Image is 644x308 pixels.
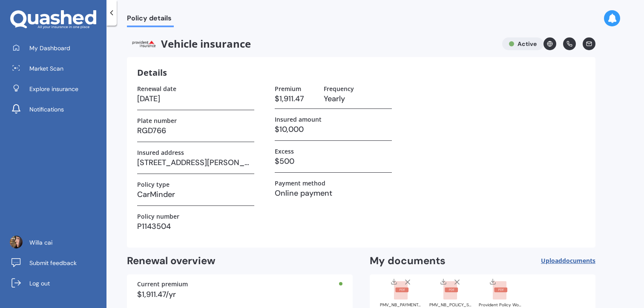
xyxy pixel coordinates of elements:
[479,303,521,307] div: Provident Policy Wording.pdf
[541,254,595,268] button: Uploaddocuments
[29,64,63,73] span: Market Scan
[275,148,294,155] label: Excess
[127,254,353,268] h2: Renewal overview
[137,220,254,233] h3: P1143504
[275,92,317,105] h3: $1,911.47
[137,156,254,169] h3: [STREET_ADDRESS][PERSON_NAME]新西兰
[137,92,254,105] h3: [DATE]
[275,85,301,92] label: Premium
[6,234,106,251] a: Willa cai
[29,238,52,247] span: Willa cai
[275,116,322,123] label: Insured amount
[6,275,106,292] a: Log out
[275,187,392,200] h3: Online payment
[29,259,77,267] span: Submit feedback
[324,85,354,92] label: Frequency
[275,180,325,187] label: Payment method
[137,117,177,124] label: Plate number
[137,149,184,156] label: Insured address
[29,105,64,114] span: Notifications
[127,37,495,50] span: Vehicle insurance
[127,37,161,50] img: Provident.png
[380,303,423,307] div: PMV_NB_PAYMENT_ADVICE_1294258.pdf
[137,188,254,201] h3: CarMinder
[137,85,176,92] label: Renewal date
[137,213,179,220] label: Policy number
[29,279,50,288] span: Log out
[6,254,106,271] a: Submit feedback
[6,40,106,57] a: My Dashboard
[137,291,342,298] div: $1,911.47/yr
[137,124,254,137] h3: RGD766
[562,257,595,265] span: documents
[6,80,106,97] a: Explore insurance
[6,101,106,118] a: Notifications
[137,67,167,78] h3: Details
[6,60,106,77] a: Market Scan
[370,254,446,268] h2: My documents
[429,303,472,307] div: PMV_NB_POLICY_SCHEDULE_1294257.pdf
[127,14,174,26] span: Policy details
[29,44,70,52] span: My Dashboard
[137,181,170,188] label: Policy type
[10,236,23,248] img: ACg8ocLo-XEM5RHKhKxBnY_ITKL7_eI6o6eOBThw1Mynx_jeHjw7--tj=s96-c
[29,85,78,93] span: Explore insurance
[541,257,595,264] span: Upload
[275,123,392,136] h3: $10,000
[324,92,392,105] h3: Yearly
[137,281,342,287] div: Current premium
[275,155,392,168] h3: $500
